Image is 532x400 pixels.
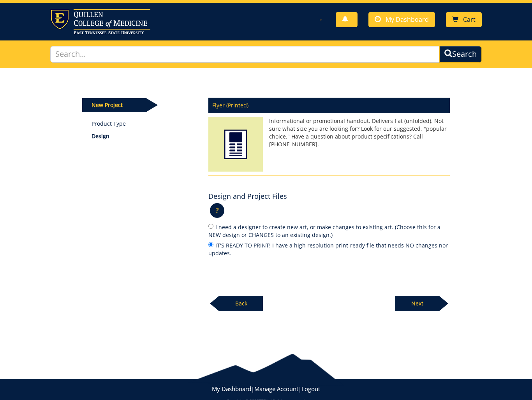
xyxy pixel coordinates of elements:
[446,12,482,27] a: Cart
[92,132,197,140] p: Design
[439,46,482,63] button: Search
[210,203,224,218] p: ?
[50,9,150,34] img: ETSU logo
[208,98,450,113] p: Flyer (Printed)
[50,46,440,63] input: Search...
[208,223,450,239] label: I need a designer to create new art, or make changes to existing art. (Choose this for a NEW desi...
[219,296,263,311] p: Back
[82,98,146,112] p: New Project
[301,385,320,393] a: Logout
[208,193,287,200] h4: Design and Project Files
[386,15,429,24] span: My Dashboard
[208,224,213,229] input: I need a designer to create new art, or make changes to existing art. (Choose this for a NEW desi...
[208,117,450,148] p: Informational or promotional handout. Delivers flat (unfolded). Not sure what size you are lookin...
[208,242,213,247] input: IT'S READY TO PRINT! I have a high resolution print-ready file that needs NO changes nor updates.
[368,12,435,27] a: My Dashboard
[463,15,476,24] span: Cart
[254,385,298,393] a: Manage Account
[208,241,450,257] label: IT'S READY TO PRINT! I have a high resolution print-ready file that needs NO changes nor updates.
[92,120,197,128] a: Product Type
[395,296,439,311] p: Next
[212,385,251,393] a: My Dashboard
